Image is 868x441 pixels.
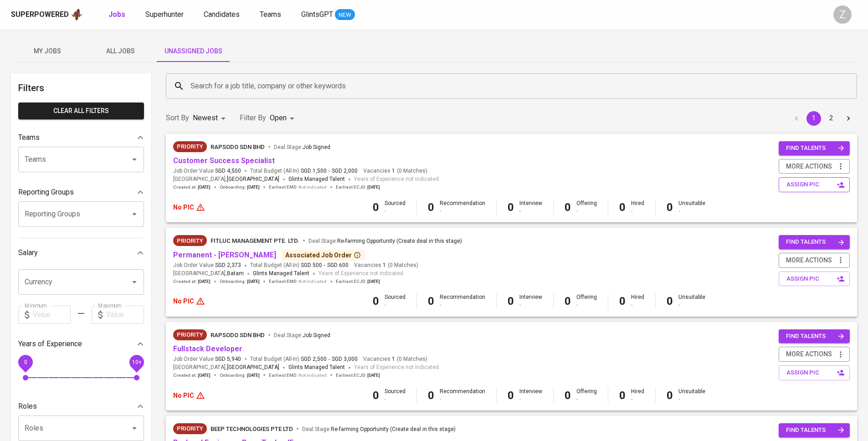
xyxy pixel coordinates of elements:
span: SGD 500 [301,262,322,269]
span: [DATE] [198,372,211,379]
span: Earliest EMD : [269,372,327,379]
div: Z [833,5,852,24]
span: SGD 2,000 [332,167,358,175]
span: Job Signed [303,144,330,150]
b: 0 [428,389,434,402]
span: find talents [786,143,844,154]
div: - [678,395,705,403]
div: Unsuitable [678,388,705,403]
div: Hired [631,388,644,403]
div: Open [270,110,298,127]
div: - [440,301,485,309]
span: Created at : [173,184,211,190]
a: GlintsGPT NEW [301,9,355,21]
span: [DATE] [247,372,260,379]
div: New Job received from Demand Team [173,235,207,246]
input: Value [33,306,71,324]
span: Vacancies ( 0 Matches ) [363,167,427,175]
button: more actions [779,347,850,362]
span: Rapsodo Sdn Bhd [211,332,265,338]
div: - [678,301,705,309]
span: SGD 5,940 [215,355,241,363]
button: Open [128,153,141,166]
span: Deal Stage : [308,238,462,244]
div: Interview [519,388,542,403]
span: 0 [24,359,27,365]
b: 0 [565,389,571,402]
span: Vacancies ( 0 Matches ) [354,262,418,269]
span: All Jobs [89,46,151,57]
b: 0 [373,389,379,402]
div: Salary [18,244,144,262]
span: SGD 2,500 [301,355,327,363]
span: [DATE] [367,184,380,190]
span: Deal Stage : [302,426,456,432]
span: 1 [381,262,386,269]
span: [GEOGRAPHIC_DATA] , [173,175,279,184]
img: app logo [71,8,83,21]
b: 0 [667,201,673,214]
b: 0 [508,295,514,308]
span: [DATE] [247,278,260,285]
span: SGD 4,500 [215,167,241,175]
span: Earliest ECJD : [336,278,380,285]
span: FITLUC MANAGEMENT PTE. LTD. [211,237,299,244]
span: Onboarding : [220,184,260,190]
div: Superpowered [11,10,69,20]
div: Interview [519,293,542,309]
div: New Job received from Demand Team [173,141,207,152]
div: - [631,395,644,403]
div: Offering [576,200,597,215]
p: No PIC [173,391,194,400]
button: Go to next page [841,111,856,126]
b: 0 [373,201,379,214]
div: Offering [576,388,597,403]
div: Recommendation [440,388,485,403]
button: Open [128,208,141,220]
div: - [631,207,644,215]
a: Customer Success Specialist [173,156,275,165]
div: - [440,395,485,403]
span: [DATE] [198,184,211,190]
span: [GEOGRAPHIC_DATA] , [173,269,244,278]
span: - [329,167,330,175]
div: - [631,301,644,309]
span: Earliest EMD : [269,278,327,285]
b: Jobs [108,10,125,19]
span: Years of Experience not indicated. [354,175,440,184]
span: Re-farming Opportunity (Create deal in this stage) [337,238,462,244]
span: Batam [227,269,244,278]
a: Fullstack Developer [173,344,242,353]
a: Teams [260,9,283,21]
span: SGD 3,000 [332,355,358,363]
span: Not indicated [298,372,327,379]
p: Roles [18,401,37,412]
div: Unsuitable [678,293,705,309]
div: Sourced [385,200,406,215]
span: Job Order Value [173,167,241,175]
span: Earliest EMD : [269,184,327,190]
p: Reporting Groups [18,187,74,198]
span: find talents [786,425,844,436]
span: Beep Technologies Pte Ltd [211,426,293,432]
b: 0 [508,389,514,402]
span: Deal Stage : [274,332,330,338]
span: Glints Managed Talent [253,270,309,277]
span: find talents [786,331,844,342]
button: assign pic [779,177,850,192]
b: 0 [565,201,571,214]
nav: pagination navigation [788,111,857,126]
span: 10+ [132,359,141,365]
div: Hired [631,200,644,215]
span: Total Budget (All-In) [250,355,358,363]
span: NEW [335,10,355,20]
a: Candidates [204,9,241,21]
div: Recommendation [440,200,485,215]
b: 0 [508,201,514,214]
span: Priority [173,142,207,151]
span: Not indicated [298,278,327,285]
span: Created at : [173,372,211,379]
span: [GEOGRAPHIC_DATA] [227,363,279,372]
a: Superhunter [145,9,185,21]
span: Priority [173,424,207,433]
